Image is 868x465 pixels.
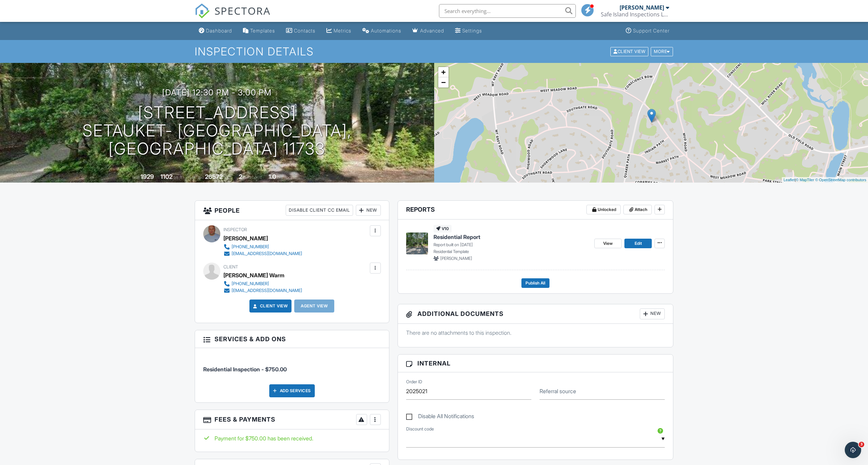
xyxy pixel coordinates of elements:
[162,88,272,97] h3: [DATE] 12:30 pm - 3:00 pm
[640,308,665,319] div: New
[203,366,287,373] span: Residential Inspection - $750.00
[633,28,670,34] div: Support Center
[540,387,576,395] label: Referral source
[610,47,648,56] div: Client View
[190,175,204,180] span: Lot Size
[232,251,302,256] div: [EMAIL_ADDRESS][DOMAIN_NAME]
[796,178,814,182] a: © MapTiler
[223,250,302,257] a: [EMAIL_ADDRESS][DOMAIN_NAME]
[277,175,297,180] span: bathrooms
[410,25,447,37] a: Advanced
[160,173,172,180] div: 1102
[420,28,444,34] div: Advanced
[406,426,434,432] label: Discount code
[398,304,673,324] h3: Additional Documents
[398,355,673,372] h3: Internal
[195,201,389,220] h3: People
[206,28,232,34] div: Dashboard
[283,25,318,37] a: Contacts
[601,11,669,18] div: Safe Island Inspections LLC
[223,287,302,294] a: [EMAIL_ADDRESS][DOMAIN_NAME]
[406,413,474,422] label: Disable All Notifications
[203,435,381,442] div: Payment for $750.00 has been received.
[205,173,223,180] div: 26572
[286,205,353,216] div: Disable Client CC Email
[195,330,389,348] h3: Services & Add ons
[232,281,269,287] div: [PHONE_NUMBER]
[195,45,674,57] h1: Inspection Details
[239,173,242,180] div: 2
[232,244,269,250] div: [PHONE_NUMBER]
[215,3,271,18] span: SPECTORA
[620,4,664,11] div: [PERSON_NAME]
[243,175,262,180] span: bedrooms
[845,442,861,458] iframe: Intercom live chat
[360,25,404,37] a: Automations (Basic)
[439,4,576,18] input: Search everything...
[623,25,672,37] a: Support Center
[324,25,354,37] a: Metrics
[651,47,673,56] div: More
[815,178,866,182] a: © OpenStreetMap contributors
[195,3,210,18] img: The Best Home Inspection Software - Spectora
[132,175,140,180] span: Built
[406,329,665,336] p: There are no attachments to this inspection.
[223,227,247,232] span: Inspector
[232,288,302,293] div: [EMAIL_ADDRESS][DOMAIN_NAME]
[462,28,482,34] div: Settings
[196,25,235,37] a: Dashboard
[223,264,238,269] span: Client
[610,49,650,54] a: Client View
[334,28,351,34] div: Metrics
[252,303,288,309] a: Client View
[250,28,275,34] div: Templates
[438,67,449,77] a: Zoom in
[203,353,381,378] li: Service: Residential Inspection
[783,178,795,182] a: Leaflet
[294,28,315,34] div: Contacts
[141,173,154,180] div: 1929
[438,77,449,88] a: Zoom out
[356,205,381,216] div: New
[782,177,868,183] div: |
[371,28,401,34] div: Automations
[859,442,864,447] span: 3
[223,243,302,250] a: [PHONE_NUMBER]
[406,379,422,385] label: Order ID
[224,175,232,180] span: sq.ft.
[223,270,284,280] div: [PERSON_NAME] Warm
[173,175,183,180] span: sq. ft.
[223,233,268,243] div: [PERSON_NAME]
[240,25,278,37] a: Templates
[223,280,302,287] a: [PHONE_NUMBER]
[195,410,389,429] h3: Fees & Payments
[452,25,485,37] a: Settings
[269,173,276,180] div: 1.0
[269,384,315,397] div: Add Services
[11,104,423,158] h1: [STREET_ADDRESS] Setauket- [GEOGRAPHIC_DATA], [GEOGRAPHIC_DATA] 11733
[195,9,271,24] a: SPECTORA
